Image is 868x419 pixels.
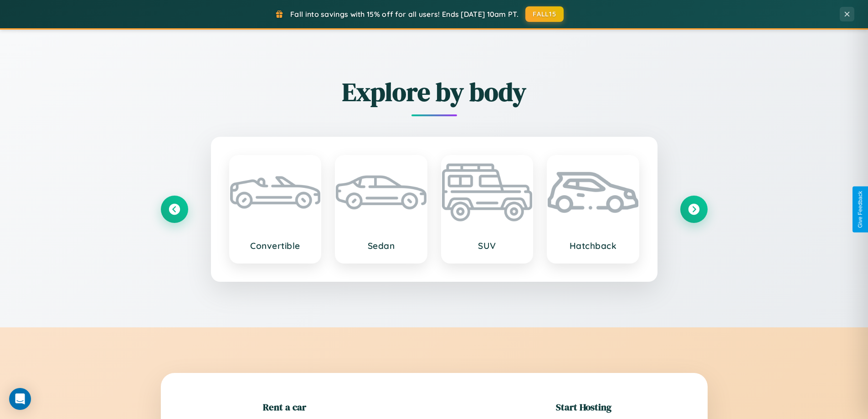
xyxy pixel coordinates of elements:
[239,240,312,251] h3: Convertible
[525,6,564,22] button: FALL15
[345,240,417,251] h3: Sedan
[557,240,629,251] h3: Hatchback
[290,10,519,19] span: Fall into savings with 15% off for all users! Ends [DATE] 10am PT.
[161,74,708,109] h2: Explore by body
[857,191,863,228] div: Give Feedback
[556,400,611,414] h2: Start Hosting
[451,240,524,251] h3: SUV
[9,388,31,410] div: Open Intercom Messenger
[263,400,306,414] h2: Rent a car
